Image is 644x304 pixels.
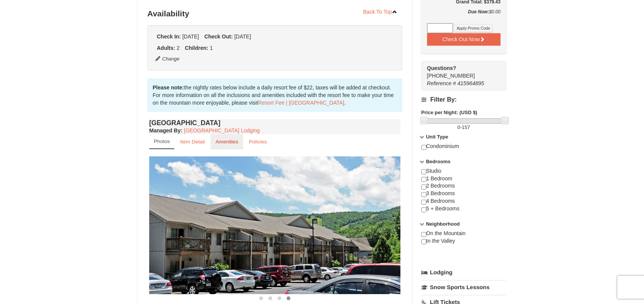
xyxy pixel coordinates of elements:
a: Resort Fee | [GEOGRAPHIC_DATA] [258,100,344,106]
div: $0.00 [427,8,501,23]
span: 2 [177,45,180,51]
h3: Availability [147,6,402,21]
strong: : [149,127,182,134]
button: Apply Promo Code [454,24,493,32]
a: Item Detail [175,134,210,149]
strong: Children: [185,45,208,51]
small: Photos [154,138,170,144]
small: Item Detail [180,139,205,145]
a: Amenities [210,134,243,149]
div: Studio 1 Bedroom 2 Bedrooms 3 Bedrooms 4 Bedrooms 5 + Bedrooms [421,167,506,220]
a: Lodging [421,266,506,279]
strong: Please note: [153,84,184,91]
a: Policies [244,134,272,149]
small: Policies [249,139,267,145]
span: 1 [210,45,213,51]
img: 18876286-40-c42fb63f.jpg [149,156,400,294]
strong: Due Now: [468,9,489,14]
span: 415964895 [457,80,484,86]
button: Change [155,55,180,63]
strong: Adults: [157,45,175,51]
button: Check Out Now [427,33,501,45]
strong: Bedrooms [426,159,450,164]
div: the nightly rates below include a daily resort fee of $22, taxes will be added at checkout. For m... [147,78,402,112]
div: Condominium [421,143,506,158]
span: 157 [462,124,470,130]
strong: Price per Night: (USD $) [421,110,477,115]
span: 0 [457,124,460,130]
label: - [421,124,506,131]
strong: Neighborhood [426,221,460,227]
strong: Questions? [427,65,456,71]
span: Managed By [149,127,180,134]
small: Amenities [215,139,238,145]
h4: Filter By: [421,96,506,103]
strong: Unit Type [426,134,448,140]
strong: Check Out: [204,33,233,40]
a: Photos [149,134,174,149]
span: [PHONE_NUMBER] [427,64,493,79]
h4: [GEOGRAPHIC_DATA] [149,119,400,127]
a: Back To Top [358,6,402,18]
a: Snow Sports Lessons [421,280,506,294]
strong: Check In: [157,33,181,40]
span: [DATE] [234,33,251,40]
span: Reference # [427,80,456,86]
div: On the Mountain In the Valley [421,230,506,253]
span: [DATE] [182,33,199,40]
a: [GEOGRAPHIC_DATA] Lodging [184,127,260,134]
